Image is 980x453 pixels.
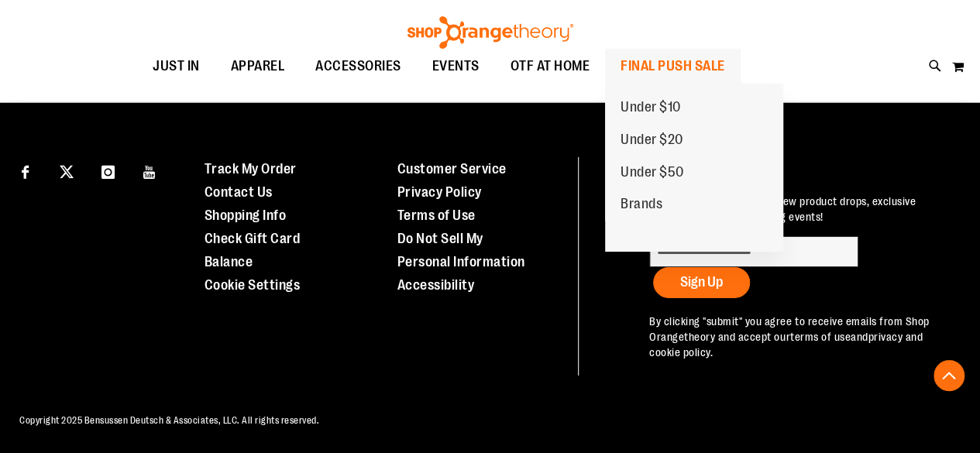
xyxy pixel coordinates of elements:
a: Under $20 [605,124,699,156]
a: Accessibility [397,277,475,293]
img: Twitter [60,165,74,179]
a: Privacy Policy [397,184,482,200]
ul: FINAL PUSH SALE [605,84,783,252]
button: Back To Top [934,360,965,391]
a: Do Not Sell My Personal Information [397,231,525,269]
p: By clicking "submit" you agree to receive emails from Shop Orangetheory and accept our and [649,314,953,360]
span: APPAREL [231,49,285,84]
span: Under $20 [621,132,683,151]
a: ACCESSORIES [300,49,417,84]
a: Brands [605,188,678,221]
a: Terms of Use [397,208,476,223]
a: Customer Service [397,161,507,177]
span: Under $10 [621,99,681,118]
span: OTF AT HOME [511,49,590,84]
a: Shopping Info [205,208,287,223]
a: JUST IN [137,49,215,84]
a: APPAREL [215,49,301,84]
a: EVENTS [417,49,495,84]
a: Visit our Instagram page [95,157,122,184]
a: Under $10 [605,91,696,124]
button: Sign Up [653,267,750,298]
span: ACCESSORIES [315,49,401,84]
img: Shop Orangetheory [405,16,576,49]
span: JUST IN [153,49,200,84]
span: FINAL PUSH SALE [621,49,725,84]
span: Under $50 [621,164,684,184]
p: Be the first to know about new product drops, exclusive collaborations, and shopping events! [649,194,953,225]
a: OTF AT HOME [495,49,606,84]
span: EVENTS [432,49,480,84]
a: Track My Order [205,161,297,177]
a: Visit our Youtube page [136,157,163,184]
a: FINAL PUSH SALE [605,49,741,84]
a: Cookie Settings [205,277,301,293]
a: terms of use [790,331,851,343]
a: Visit our X page [53,157,81,184]
span: Brands [621,196,662,215]
span: Copyright 2025 Bensussen Deutsch & Associates, LLC. All rights reserved. [19,415,319,426]
h4: Join the List [649,157,953,186]
span: Sign Up [680,274,723,290]
a: Contact Us [205,184,273,200]
a: Check Gift Card Balance [205,231,301,269]
a: Under $50 [605,156,700,189]
a: Visit our Facebook page [12,157,39,184]
a: privacy and cookie policy. [649,331,923,359]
